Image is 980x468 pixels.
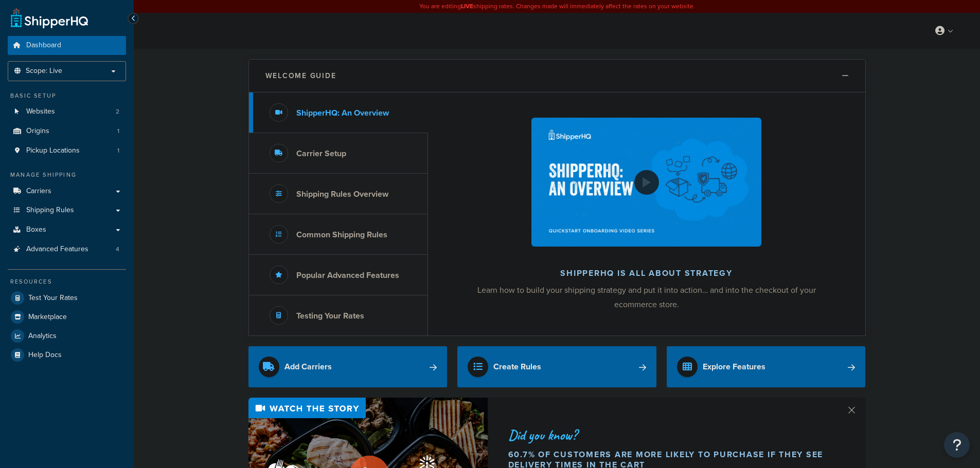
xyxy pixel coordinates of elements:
h3: ShipperHQ: An Overview [296,108,389,118]
span: Learn how to build your shipping strategy and put it into action… and into the checkout of your e... [477,284,816,310]
a: Test Your Rates [8,289,126,307]
span: Websites [26,107,55,116]
a: Pickup Locations1 [8,141,126,160]
a: Shipping Rules [8,201,126,220]
a: Add Carriers [248,346,448,387]
li: Advanced Features [8,240,126,259]
span: Shipping Rules [26,206,74,215]
span: Boxes [26,226,46,234]
div: Manage Shipping [8,171,126,179]
div: Explore Features [703,360,765,374]
h3: Popular Advanced Features [296,271,399,280]
b: LIVE [461,2,473,11]
a: Advanced Features4 [8,240,126,259]
a: Explore Features [667,346,866,387]
a: Websites2 [8,102,126,121]
span: Test Your Rates [28,294,78,303]
span: Dashboard [26,41,61,50]
a: Marketplace [8,308,126,326]
h2: ShipperHQ is all about strategy [455,269,838,278]
h3: Testing Your Rates [296,311,364,321]
a: Carriers [8,182,126,201]
div: Basic Setup [8,91,126,100]
span: 1 [117,146,119,155]
span: Carriers [26,187,51,196]
div: Did you know? [508,428,833,442]
div: Add Carriers [284,360,332,374]
span: Origins [26,127,49,136]
img: ShipperHQ is all about strategy [531,118,761,247]
a: Dashboard [8,36,126,55]
li: Websites [8,102,126,121]
span: Help Docs [28,351,62,360]
div: Create Rules [493,360,541,374]
h3: Shipping Rules Overview [296,190,388,199]
button: Open Resource Center [944,432,970,458]
span: Scope: Live [26,67,62,76]
a: Create Rules [457,346,656,387]
a: Origins1 [8,122,126,141]
span: Pickup Locations [26,146,80,155]
a: Help Docs [8,346,126,364]
div: Resources [8,277,126,286]
h2: Welcome Guide [265,72,336,80]
h3: Common Shipping Rules [296,230,387,239]
span: 4 [116,245,119,254]
h3: Carrier Setup [296,149,346,158]
span: Analytics [28,332,57,341]
a: Analytics [8,327,126,345]
li: Pickup Locations [8,141,126,160]
span: 1 [117,127,119,136]
li: Origins [8,122,126,141]
span: Advanced Features [26,245,88,254]
span: Marketplace [28,313,67,322]
span: 2 [116,107,119,116]
a: Boxes [8,220,126,239]
button: Welcome Guide [249,60,865,92]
